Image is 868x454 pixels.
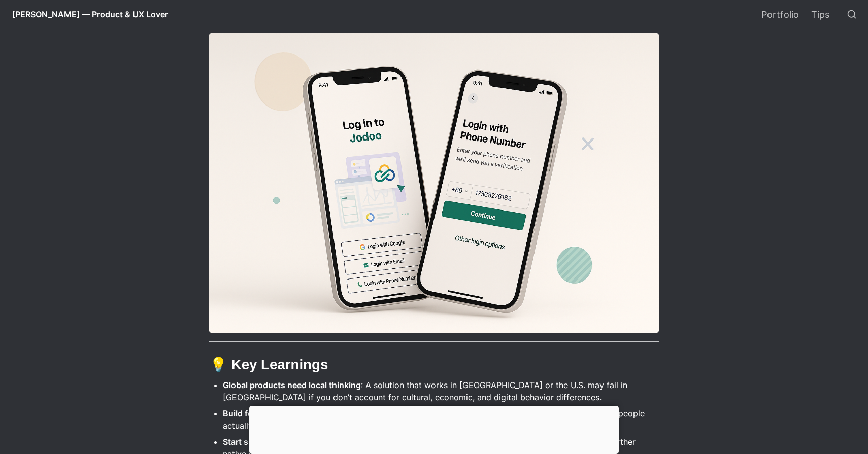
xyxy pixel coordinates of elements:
[223,408,360,418] strong: Build for behavior, not just features
[223,437,315,447] strong: Start small, scale wisely
[12,9,168,19] span: [PERSON_NAME] — Product & UX Lover
[249,406,619,451] iframe: Advertisement
[209,33,659,333] img: image
[223,377,659,405] li: : A solution that works in [GEOGRAPHIC_DATA] or the U.S. may fail in [GEOGRAPHIC_DATA] if you don...
[209,354,659,375] h2: 💡 Key Learnings
[223,380,361,390] strong: Global products need local thinking
[223,406,659,433] li: : Technically viable features mean nothing if they don’t match how people actually work.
